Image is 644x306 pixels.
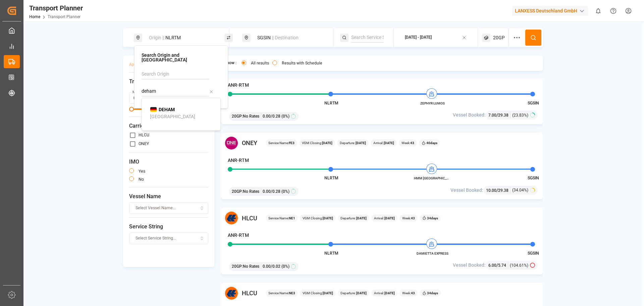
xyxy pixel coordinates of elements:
span: NLRTM [324,176,338,180]
span: SGSIN [528,251,539,256]
h4: ANR-RTM [228,157,249,164]
b: NE3 [289,291,295,295]
b: 40 days [426,141,437,145]
img: country [150,107,157,112]
b: DEHAM [159,107,175,112]
b: NE1 [289,216,295,220]
span: Vessel Booked: [450,187,483,194]
span: No Rates [243,188,259,194]
span: Arrival: [373,140,394,145]
b: 43 [411,291,415,295]
span: VGM Closing: [303,291,333,296]
span: 20GP : [232,113,243,119]
span: 20GP : [232,188,243,194]
span: NLRTM [324,251,338,256]
span: (104.61%) [510,262,528,268]
span: No Rates [243,263,259,269]
span: Vessel Booked: [453,112,486,119]
span: Service String [129,223,208,231]
span: Arrival: [374,216,395,221]
input: Search POL [142,86,209,96]
span: SGSIN [528,101,539,105]
span: IMO [129,158,208,166]
span: 29.38 [498,113,508,118]
span: Service Name: [268,216,295,221]
label: Results with Schedule [282,61,322,65]
div: LANXESS Deutschland GmbH [512,6,588,16]
button: LANXESS Deutschland GmbH [512,4,591,17]
label: All results [251,61,269,65]
input: Search Service String [351,33,384,43]
span: (34.04%) [512,187,528,193]
label: yes [139,169,145,173]
span: Departure: [340,140,366,145]
h4: Search Origin and [GEOGRAPHIC_DATA] [142,53,221,62]
b: [DATE] [384,216,395,220]
h4: ANR-RTM [228,82,249,89]
span: 5.74 [498,263,506,268]
span: Service Name: [268,140,294,145]
img: Carrier [224,286,238,300]
span: Departure: [340,291,367,296]
div: [DATE] - [DATE] [405,35,432,41]
span: Origin || [149,35,164,40]
span: Week: [402,216,415,221]
span: ONEY [242,138,257,147]
span: Vessel Booked: [453,262,486,269]
div: SGSIN [253,32,326,44]
label: HLCU [139,133,149,137]
b: 34 days [427,216,438,220]
b: [DATE] [383,141,394,145]
span: Transit Time [129,78,208,86]
b: [DATE] [323,291,333,295]
b: FE3 [289,141,294,145]
b: 34 days [427,291,438,295]
span: || Destination [272,35,299,40]
img: Carrier [224,211,238,225]
label: Min Days [132,90,147,94]
span: (23.83%) [512,112,528,118]
span: HMM [GEOGRAPHIC_DATA] [414,176,451,181]
button: [DATE] - [DATE] [398,31,474,44]
b: [DATE] [355,141,366,145]
span: 6.00 [488,263,496,268]
div: NLRTM [145,32,217,44]
span: 0.00 / 0.28 [263,113,280,119]
div: Transport Planner [29,3,83,13]
button: Help Center [606,3,621,18]
span: ZEPHYR LUMOS [414,101,451,106]
span: Show : [224,60,236,66]
label: no [139,177,144,181]
span: No Rates [243,113,259,119]
input: Search Origin [142,69,209,79]
button: show 0 new notifications [591,3,606,18]
span: Vessel Name [129,192,208,201]
span: VGM Closing: [303,216,333,221]
span: HLCU [242,289,257,298]
span: VGM Closing: [302,140,332,145]
span: (0%) [281,113,289,119]
span: NLRTM [324,101,338,105]
span: Carrier SCAC [129,122,208,130]
span: Week: [401,140,414,145]
span: (0%) [281,188,289,194]
h4: ANR-RTM [228,232,249,239]
div: / [488,112,511,119]
b: [DATE] [356,291,367,295]
b: [DATE] [384,291,395,295]
span: 20GP [493,34,505,41]
div: / [486,187,511,194]
label: ONEY [139,142,149,146]
span: 7.00 [488,113,496,118]
span: SGSIN [528,176,539,180]
b: 43 [410,141,414,145]
span: 0.00 / 0.02 [263,263,280,269]
span: 0.00 / 0.28 [263,188,280,194]
b: [DATE] [322,141,332,145]
span: Arrival: [374,291,395,296]
b: [DATE] [356,216,367,220]
span: Select Vessel Name... [136,205,176,211]
img: Carrier [224,136,238,150]
span: 20GP : [232,263,243,269]
span: HLCU [242,214,257,223]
